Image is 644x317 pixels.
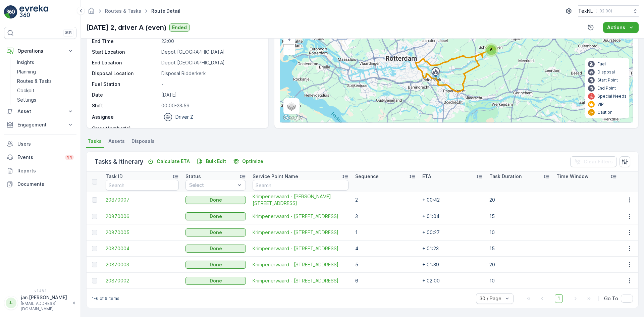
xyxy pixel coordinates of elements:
[92,278,97,283] div: Toggle Row Selected
[161,49,261,55] p: Depot [GEOGRAPHIC_DATA]
[597,94,627,99] p: Special Needs
[92,197,97,203] div: Toggle Row Selected
[578,8,593,14] p: TexNL
[106,197,179,203] a: 20870007
[92,81,159,88] p: Fuel Station
[106,180,179,191] input: Search
[352,224,419,241] td: 1
[4,164,76,177] a: Reports
[92,262,97,267] div: Toggle Row Selected
[92,214,97,219] div: Toggle Row Selected
[175,114,193,120] p: Driver Z
[253,277,348,284] span: Krimpenerwaard - [STREET_ADDRESS]
[21,301,69,312] p: [EMAIL_ADDRESS][DOMAIN_NAME]
[14,67,76,76] a: Planning
[88,10,95,15] a: Homepage
[185,212,246,220] button: Done
[161,38,261,45] p: 23:00
[597,69,615,75] p: Disposal
[86,22,167,33] p: [DATE] 2, driver A (even)
[161,102,261,109] p: 00:00-23:59
[169,23,190,32] button: Ended
[489,173,522,180] p: Task Duration
[106,261,179,268] a: 20870003
[352,257,419,273] td: 5
[106,277,179,284] a: 20870002
[19,5,48,19] img: logo_light-DOdMpM7g.png
[106,229,179,236] a: 20870005
[21,294,69,301] p: jan.[PERSON_NAME]
[17,141,74,147] p: Users
[95,157,143,166] p: Tasks & Itinerary
[253,180,348,191] input: Search
[253,193,348,207] span: Krimpenerwaard - [PERSON_NAME][STREET_ADDRESS]
[4,289,76,293] span: v 1.48.1
[486,224,553,241] td: 10
[92,92,159,98] p: Date
[253,213,348,220] a: Krimpenerwaard - Bergambachterstraat 9
[352,192,419,208] td: 2
[106,173,123,180] p: Task ID
[172,24,187,31] p: Ended
[210,245,222,252] p: Done
[597,102,604,107] p: VIP
[161,125,261,132] p: -
[185,173,201,180] p: Status
[282,114,304,122] a: Open this area in Google Maps (opens a new window)
[486,192,553,208] td: 20
[210,213,222,220] p: Done
[253,229,348,236] a: Krimpenerwaard - Kerkplein 4
[352,241,419,257] td: 4
[157,158,190,165] p: Calculate ETA
[92,230,97,235] div: Toggle Row Selected
[4,5,17,19] img: logo
[4,294,76,312] button: JJjan.[PERSON_NAME][EMAIL_ADDRESS][DOMAIN_NAME]
[253,173,298,180] p: Service Point Name
[88,138,102,145] span: Tasks
[161,81,261,88] p: -
[584,158,613,165] p: Clear Filters
[185,245,246,253] button: Done
[161,70,261,77] p: Disposal Ridderkerk
[253,193,348,207] a: Krimpenerwaard - Albert Plesmanstraat 4
[253,245,348,252] a: Krimpenerwaard - Doelenplein 5
[185,277,246,285] button: Done
[92,114,114,120] p: Assignee
[161,59,261,66] p: Depot [GEOGRAPHIC_DATA]
[92,49,159,55] p: Start Location
[485,43,498,57] div: 6
[92,296,119,301] p: 1-6 of 6 items
[419,224,486,241] td: + 00:27
[65,30,72,36] p: ⌘B
[210,261,222,268] p: Done
[486,241,553,257] td: 15
[17,181,74,188] p: Documents
[210,277,222,284] p: Done
[6,298,16,308] div: JJ
[284,99,299,114] a: Layers
[597,86,616,91] p: End Point
[352,273,419,289] td: 6
[210,229,222,236] p: Done
[486,208,553,224] td: 15
[14,58,76,67] a: Insights
[189,182,235,189] p: Select
[253,213,348,220] span: Krimpenerwaard - [STREET_ADDRESS]
[597,61,606,67] p: Fuel
[253,229,348,236] span: Krimpenerwaard - [STREET_ADDRESS]
[288,37,291,42] span: +
[105,8,141,14] a: Routes & Tasks
[66,155,72,160] p: 44
[4,151,76,164] a: Events44
[253,261,348,268] span: Krimpenerwaard - [STREET_ADDRESS]
[92,125,159,132] p: Crew Member(s)
[490,47,493,52] span: 6
[206,158,226,165] p: Bulk Edit
[14,76,76,86] a: Routes & Tasks
[106,213,179,220] a: 20870006
[92,102,159,109] p: Shift
[419,257,486,273] td: + 01:39
[284,35,294,45] a: Zoom In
